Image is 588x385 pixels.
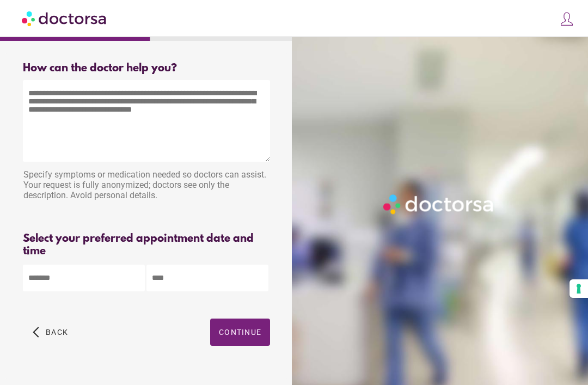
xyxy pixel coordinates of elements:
div: How can the doctor help you? [23,62,270,75]
img: Doctorsa.com [22,6,108,30]
img: icons8-customer-100.png [559,11,574,27]
div: Select your preferred appointment date and time [23,233,270,258]
button: arrow_back_ios Back [28,319,72,346]
button: Your consent preferences for tracking technologies [569,279,588,298]
button: Continue [210,319,270,346]
img: Logo-Doctorsa-trans-White-partial-flat.png [380,191,498,217]
span: Continue [219,328,261,337]
div: Specify symptoms or medication needed so doctors can assist. Your request is fully anonymized; do... [23,164,270,209]
span: Back [46,328,68,337]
